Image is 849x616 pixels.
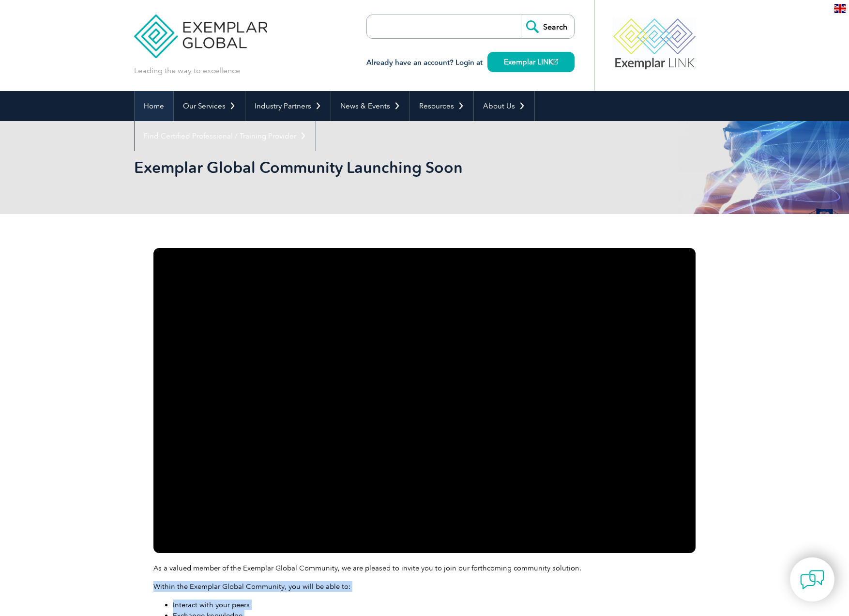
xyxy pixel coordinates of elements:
[135,91,173,121] a: Home
[800,568,824,592] img: contact-chat.png
[174,91,245,121] a: Our Services
[410,91,473,121] a: Resources
[134,160,541,175] h2: Exemplar Global Community Launching Soon
[487,52,575,72] a: Exemplar LINK
[366,57,575,69] h3: Already have an account? Login at
[153,248,696,553] iframe: Exemplar Global Community - Launching Soon
[553,59,558,64] img: open_square.png
[474,91,534,121] a: About Us
[134,65,240,76] p: Leading the way to excellence
[153,564,581,572] span: As a valued member of the Exemplar Global Community, we are pleased to invite you to join our for...
[521,15,574,38] input: Search
[135,121,316,151] a: Find Certified Professional / Training Provider
[331,91,409,121] a: News & Events
[173,601,250,609] span: Interact with your peers
[153,582,350,591] span: Within the Exemplar Global Community, you will be able to:
[245,91,331,121] a: Industry Partners
[834,4,846,13] img: en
